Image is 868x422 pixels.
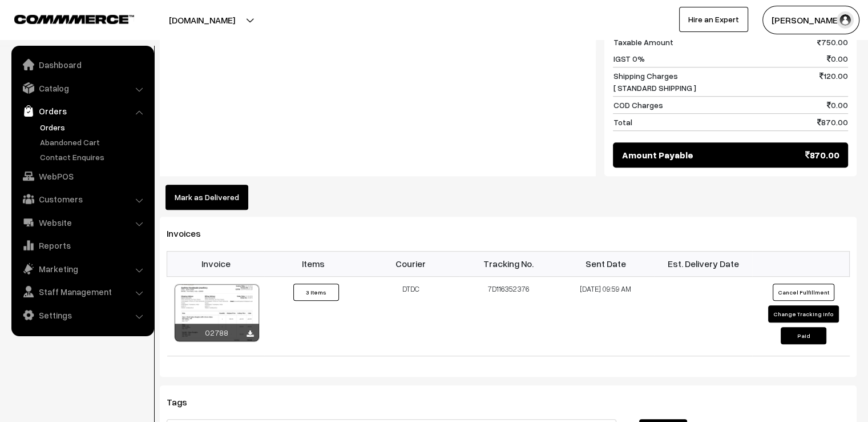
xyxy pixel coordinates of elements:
[773,284,834,301] button: Cancel Fulfillment
[14,281,150,302] a: Staff Management
[762,6,859,34] button: [PERSON_NAME]
[459,276,557,356] td: 7D116352376
[805,148,839,162] span: 870.00
[37,136,150,148] a: Abandoned Cart
[837,11,854,29] img: user
[679,7,748,32] a: Hire an Expert
[613,36,673,48] span: Taxable Amount
[14,11,114,25] a: COMMMERCE
[613,53,644,65] span: IGST 0%
[264,251,362,276] th: Items
[14,189,150,209] a: Customers
[37,151,150,163] a: Contact Enquires
[362,276,459,356] td: DTDC
[14,101,150,121] a: Orders
[613,70,696,94] span: Shipping Charges [ STANDARD SHIPPING ]
[613,116,632,128] span: Total
[175,324,259,341] div: 02788
[14,54,150,75] a: Dashboard
[14,258,150,279] a: Marketing
[781,327,826,344] button: Paid
[293,284,339,301] button: 3 Items
[819,70,848,94] span: 120.00
[817,116,848,128] span: 870.00
[613,99,663,111] span: COD Charges
[167,251,265,276] th: Invoice
[165,185,248,210] button: Mark as Delivered
[129,6,275,34] button: [DOMAIN_NAME]
[167,228,215,239] span: Invoices
[362,251,459,276] th: Courier
[557,251,655,276] th: Sent Date
[14,78,150,98] a: Catalog
[14,212,150,233] a: Website
[557,276,655,356] td: [DATE] 09:59 AM
[817,36,848,48] span: 750.00
[37,121,150,133] a: Orders
[167,396,201,408] span: Tags
[14,235,150,256] a: Reports
[827,99,848,111] span: 0.00
[768,305,839,323] button: Change Tracking Info
[14,15,134,23] img: COMMMERCE
[14,305,150,325] a: Settings
[827,53,848,65] span: 0.00
[621,148,693,162] span: Amount Payable
[655,251,752,276] th: Est. Delivery Date
[459,251,557,276] th: Tracking No.
[14,166,150,186] a: WebPOS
